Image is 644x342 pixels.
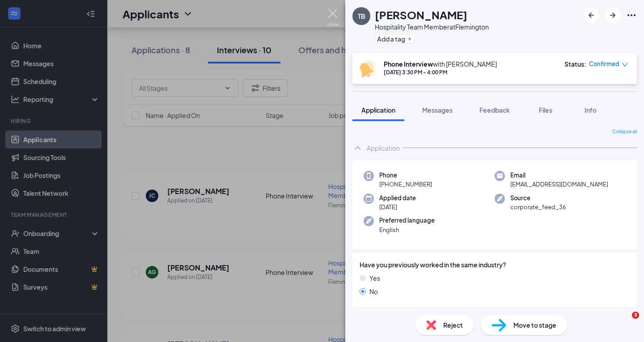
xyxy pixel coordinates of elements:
[379,203,416,211] span: [DATE]
[367,144,400,152] div: Application
[422,106,453,114] span: Messages
[375,22,489,31] div: Hospitality Team Member at Flemington
[379,171,432,180] span: Phone
[407,36,412,42] svg: Plus
[384,59,497,68] div: with [PERSON_NAME]
[361,106,395,114] span: Application
[612,128,637,135] span: Collapse all
[379,180,432,189] span: [PHONE_NUMBER]
[510,203,566,211] span: corporate_feed_36
[513,320,556,330] span: Move to stage
[539,106,552,114] span: Files
[614,312,635,333] iframe: Intercom live chat
[369,273,380,283] span: Yes
[375,7,467,22] h1: [PERSON_NAME]
[510,180,608,189] span: [EMAIL_ADDRESS][DOMAIN_NAME]
[510,171,608,180] span: Email
[586,10,597,21] svg: ArrowLeftNew
[564,59,586,68] div: Status :
[510,194,566,203] span: Source
[369,287,378,296] span: No
[379,225,435,234] span: English
[379,216,435,225] span: Preferred language
[352,143,363,153] svg: ChevronUp
[622,62,628,68] span: down
[589,59,619,68] span: Confirmed
[384,68,497,76] div: [DATE] 3:30 PM - 4:00 PM
[626,10,637,21] svg: Ellipses
[632,312,639,319] span: 3
[360,260,506,270] span: Have you previously worked in the same industry?
[375,34,415,43] button: PlusAdd a tag
[358,12,365,21] div: TB
[605,7,621,23] button: ArrowRight
[379,194,416,203] span: Applied date
[607,10,618,21] svg: ArrowRight
[585,106,597,114] span: Info
[384,60,433,68] b: Phone Interview
[443,320,463,330] span: Reject
[583,7,599,23] button: ArrowLeftNew
[479,106,510,114] span: Feedback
